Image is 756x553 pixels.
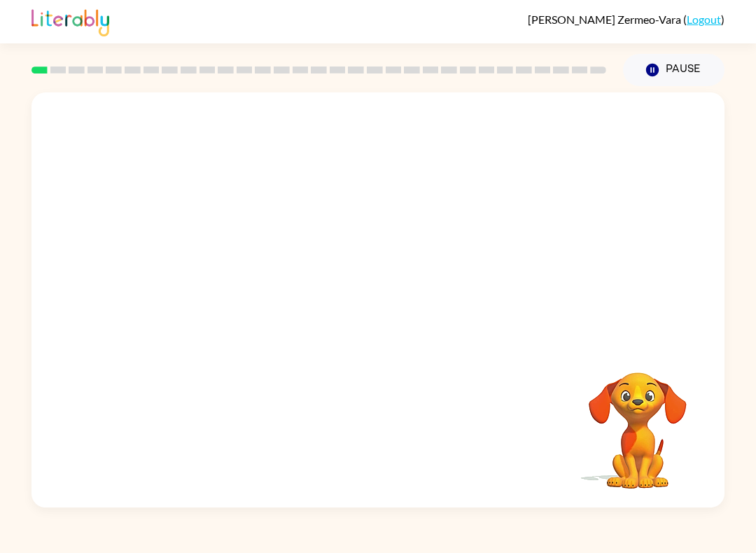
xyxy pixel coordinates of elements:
[687,13,721,26] a: Logout
[528,13,683,26] span: [PERSON_NAME] Zermeo-Vara
[31,6,109,36] img: Literably
[623,54,724,86] button: Pause
[528,13,724,26] div: ( )
[568,351,708,491] video: Your browser must support playing .mp4 files to use Literably. Please try using another browser.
